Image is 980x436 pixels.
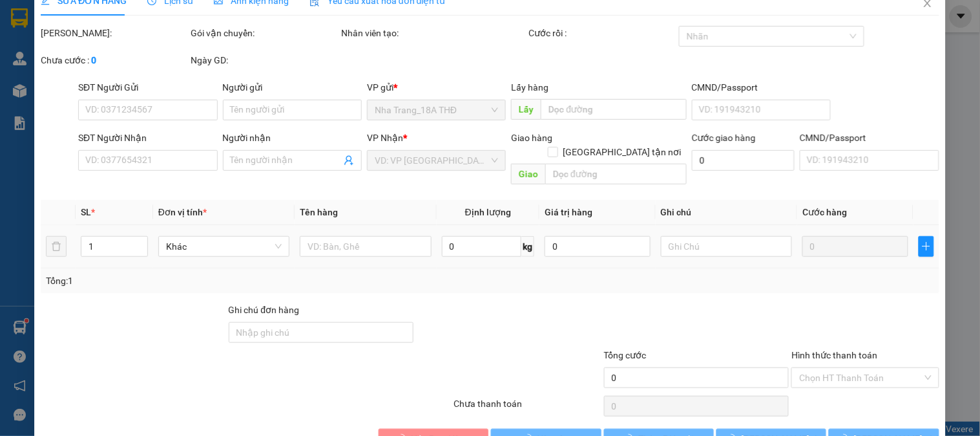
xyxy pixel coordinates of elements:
[791,350,877,360] label: Hình thức thanh toán
[521,236,534,257] span: kg
[558,145,687,159] span: [GEOGRAPHIC_DATA] tận nơi
[661,236,792,257] input: Ghi Chú
[78,131,217,145] div: SĐT Người Nhận
[300,207,338,217] span: Tên hàng
[512,133,553,143] span: Giao hàng
[229,322,414,343] input: Ghi chú đơn hàng
[158,207,207,217] span: Đơn vị tính
[109,49,178,60] b: [DOMAIN_NAME]
[529,26,676,40] div: Cước rồi :
[545,207,592,217] span: Giá trị hàng
[367,133,403,143] span: VP Nhận
[223,131,362,145] div: Người nhận
[692,150,795,171] input: Cước giao hàng
[229,305,300,315] label: Ghi chú đơn hàng
[16,83,71,167] b: Phương Nam Express
[367,80,506,94] div: VP gửi
[78,80,217,94] div: SĐT Người Gửi
[46,236,67,257] button: delete
[46,274,379,288] div: Tổng: 1
[452,397,602,419] div: Chưa thanh toán
[919,236,934,257] button: plus
[375,100,498,120] span: Nha Trang_18A THĐ
[512,164,546,184] span: Giao
[465,207,511,217] span: Định lượng
[109,61,178,78] li: (c) 2017
[919,241,933,252] span: plus
[604,350,647,360] span: Tổng cước
[341,26,526,40] div: Nhân viên tạo:
[692,80,831,94] div: CMND/Passport
[223,80,362,94] div: Người gửi
[191,53,339,67] div: Ngày GD:
[800,131,939,145] div: CMND/Passport
[41,53,188,67] div: Chưa cước :
[41,26,188,40] div: [PERSON_NAME]:
[802,236,908,257] input: 0
[79,19,128,80] b: Gửi khách hàng
[191,26,339,40] div: Gói vận chuyển:
[656,200,797,225] th: Ghi chú
[91,55,96,65] b: 0
[802,207,847,217] span: Cước hàng
[512,82,549,93] span: Lấy hàng
[541,99,687,120] input: Dọc đường
[512,99,541,120] span: Lấy
[692,133,756,143] label: Cước giao hàng
[166,237,282,256] span: Khác
[344,155,354,166] span: user-add
[140,16,171,47] img: logo.jpg
[81,207,91,217] span: SL
[300,236,431,257] input: VD: Bàn, Ghế
[546,164,687,184] input: Dọc đường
